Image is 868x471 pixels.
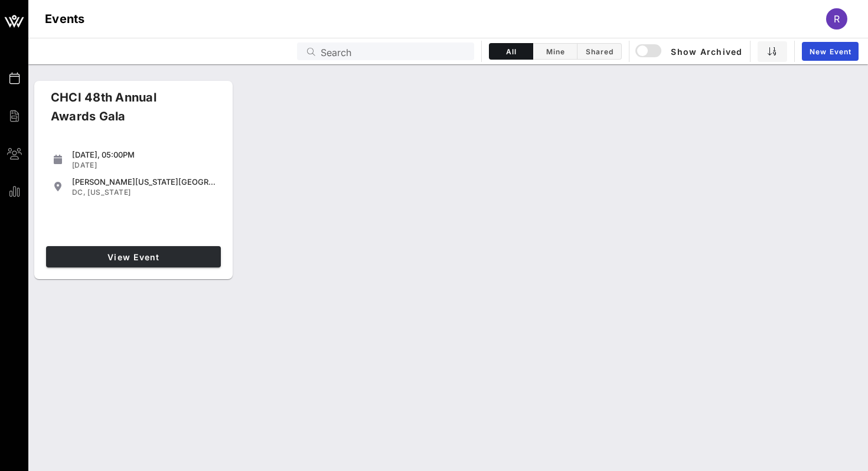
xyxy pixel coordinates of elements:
[87,188,130,197] span: [US_STATE]
[489,43,533,60] button: All
[72,161,216,170] div: [DATE]
[72,150,216,159] div: [DATE], 05:00PM
[637,41,743,62] button: Show Archived
[497,47,526,56] span: All
[577,43,622,60] button: Shared
[834,13,840,25] span: R
[41,88,208,135] div: CHCI 48th Annual Awards Gala
[51,252,216,262] span: View Event
[826,8,847,30] div: R
[540,47,570,56] span: Mine
[46,246,221,267] a: View Event
[72,188,86,197] span: DC,
[809,47,851,56] span: New Event
[533,43,577,60] button: Mine
[637,44,742,58] span: Show Archived
[802,42,859,61] a: New Event
[45,9,85,28] h1: Events
[72,177,216,187] div: [PERSON_NAME][US_STATE][GEOGRAPHIC_DATA]
[585,47,614,56] span: Shared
